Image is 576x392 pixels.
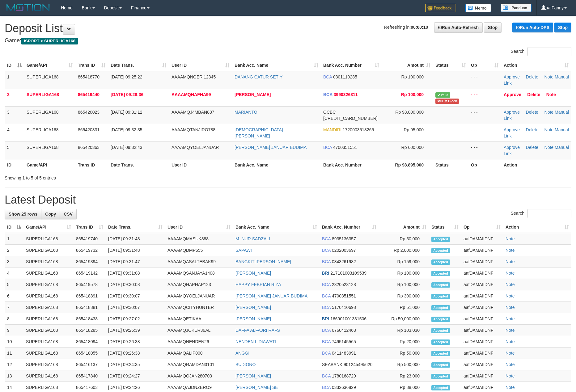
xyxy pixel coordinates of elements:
a: Delete [526,110,538,115]
th: Rp 98.895.000 [382,159,433,171]
span: 865419440 [78,92,100,97]
a: Note [544,74,554,79]
th: Trans ID [75,159,108,171]
td: 8 [5,313,23,325]
td: [DATE] 09:31:48 [106,233,165,245]
td: SUPERLIGA168 [23,233,74,245]
th: Game/API: activate to sort column ascending [23,221,74,233]
span: AAAAMQTANJIRO788 [172,127,215,132]
img: panduan.png [501,4,532,12]
td: [DATE] 09:31:47 [106,256,165,268]
td: 13 [5,370,23,382]
td: SUPERLIGA168 [23,348,74,359]
a: Note [506,271,515,276]
a: Run Auto-DPS [512,23,553,32]
span: AAAAMQYOELJANUAR [172,145,219,150]
th: Bank Acc. Name [232,159,321,171]
td: - - - [468,124,501,141]
span: BCA [322,328,331,333]
td: [DATE] 09:24:27 [106,370,165,382]
span: Accepted [431,271,450,276]
span: 865420023 [78,110,100,115]
td: Rp 51,000 [379,302,429,313]
img: Feedback.jpg [425,4,456,12]
td: 865419740 [74,233,106,245]
span: AAAAMQNAFHA99 [172,92,211,97]
td: 865418094 [74,336,106,348]
td: aafDAMAIIDNF [461,279,503,290]
a: BANGKIT [PERSON_NAME] [235,259,291,264]
span: Transfer CDM blocked [435,99,459,104]
span: Rp 100,000 [401,92,424,97]
span: 865418770 [78,74,100,79]
a: Stop [554,23,571,32]
span: BCA [323,145,332,150]
a: Note [506,385,515,390]
span: Copy 7495145565 to clipboard [332,339,356,344]
a: Note [544,110,554,115]
td: Rp 50,000,000 [379,313,429,325]
span: AAAAMQNGERI12345 [172,74,216,79]
span: Copy 217101003109539 to clipboard [330,271,366,276]
td: aafDAMAIIDNF [461,348,503,359]
span: 865420331 [78,127,100,132]
td: Rp 300,000 [379,290,429,302]
td: aafDAMAIIDNF [461,359,503,370]
th: ID [5,159,24,171]
th: Date Trans.: activate to sort column ascending [106,221,165,233]
a: Note [506,328,515,333]
td: 4 [5,124,24,141]
td: AAAAMQMASUK888 [165,233,233,245]
a: CSV [60,209,77,219]
span: Copy 5170410698 to clipboard [332,305,356,310]
span: Copy 0301110285 to clipboard [333,74,357,79]
a: Approve [504,92,521,97]
span: Copy 1780168729 to clipboard [332,373,356,378]
td: aafDAMAIIDNF [461,325,503,336]
th: Op: activate to sort column ascending [468,60,501,71]
a: DAFFA ALFAJRI RAFS [235,328,280,333]
span: Accepted [431,282,450,288]
a: Delete [526,127,538,132]
span: SEABANK [322,362,342,367]
th: Date Trans. [108,159,169,171]
th: User ID: activate to sort column ascending [169,60,232,71]
th: Action [501,159,571,171]
span: Rp 95,000 [404,127,424,132]
span: Accepted [431,294,450,299]
span: AAAAMQJ4MBAN887 [172,110,214,115]
td: 865417840 [74,370,106,382]
span: BCA [322,248,331,253]
th: Game/API [24,159,75,171]
td: aafDAMAIIDNF [461,268,503,279]
th: Bank Acc. Number: activate to sort column ascending [320,221,379,233]
td: [DATE] 09:26:38 [106,348,165,359]
label: Search: [511,47,571,56]
td: [DATE] 09:27:02 [106,313,165,325]
td: 12 [5,359,23,370]
th: Trans ID: activate to sort column ascending [74,221,106,233]
td: [DATE] 09:30:07 [106,302,165,313]
span: [DATE] 09:31:12 [111,110,142,115]
th: Status: activate to sort column ascending [433,60,468,71]
td: SUPERLIGA168 [23,359,74,370]
span: OCBC [323,110,336,115]
td: Rp 100,000 [379,279,429,290]
a: ANGGI [235,351,249,356]
span: Copy 6760412463 to clipboard [332,328,356,333]
a: Copy [41,209,60,219]
td: 865418055 [74,348,106,359]
td: [DATE] 09:24:35 [106,359,165,370]
td: AAAAMQOJAN280703 [165,370,233,382]
span: Accepted [431,339,450,345]
td: aafDAMAIIDNF [461,290,503,302]
th: Status [433,159,468,171]
span: Accepted [431,248,450,253]
th: Amount: activate to sort column ascending [382,60,433,71]
span: Copy 4700351551 to clipboard [332,293,356,298]
a: [PERSON_NAME] [235,305,271,310]
span: BCA [322,236,331,241]
span: Copy 4700351551 to clipboard [333,145,357,150]
td: - - - [468,106,501,124]
td: aafDAMAIIDNF [461,233,503,245]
